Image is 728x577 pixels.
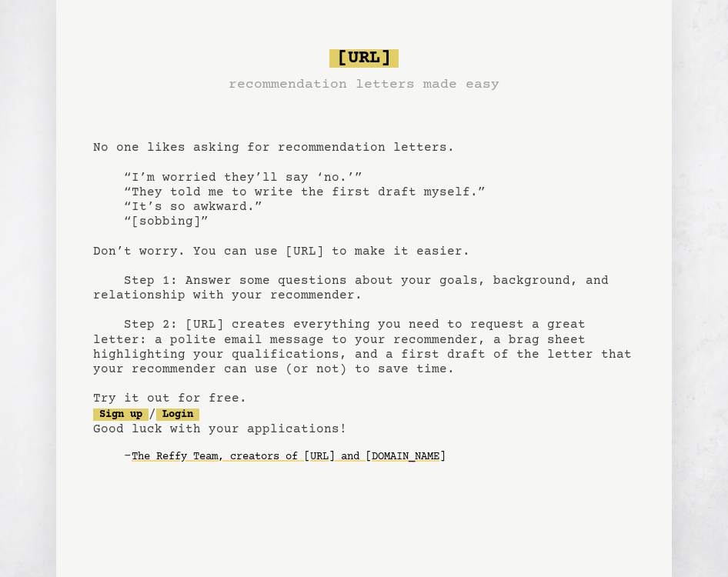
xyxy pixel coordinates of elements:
[229,74,499,95] h3: recommendation letters made easy
[124,449,635,465] div: -
[132,445,446,469] a: The Reffy Team, creators of [URL] and [DOMAIN_NAME]
[93,409,149,421] a: Sign up
[329,49,399,68] span: [URL]
[93,43,635,494] pre: No one likes asking for recommendation letters. “I’m worried they’ll say ‘no.’” “They told me to ...
[156,409,199,421] a: Login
